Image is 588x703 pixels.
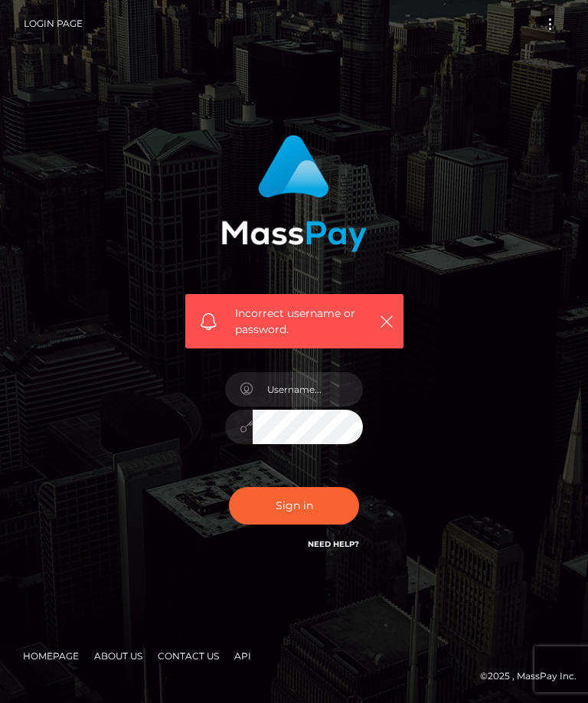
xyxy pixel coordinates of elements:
span: Incorrect username or password. [235,306,371,338]
a: Homepage [17,644,85,668]
a: API [228,644,257,668]
a: Contact Us [152,644,225,668]
div: © 2025 , MassPay Inc. [11,668,577,685]
input: Username... [253,372,363,407]
a: Need Help? [308,539,359,549]
button: Toggle navigation [536,14,564,34]
button: Sign in [229,487,359,525]
a: Login Page [24,8,83,40]
img: MassPay Login [221,135,367,252]
a: About Us [88,644,149,668]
